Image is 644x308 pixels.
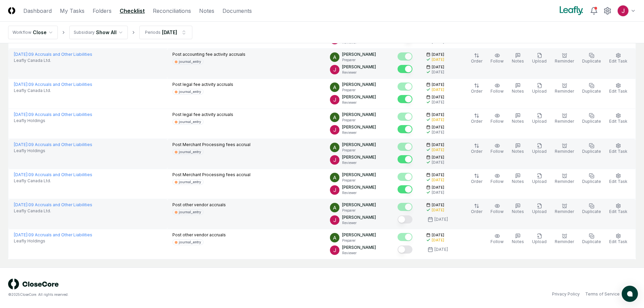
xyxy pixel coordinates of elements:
img: ACg8ocJfBSitaon9c985KWe3swqK2kElzkAv-sHk65QWxGQz4ldowg=s96-c [330,125,339,135]
div: [DATE] [432,130,444,135]
button: Duplicate [581,172,602,186]
span: [DATE] [432,155,444,160]
span: Duplicate [582,179,601,184]
img: ACg8ocJfBSitaon9c985KWe3swqK2kElzkAv-sHk65QWxGQz4ldowg=s96-c [618,5,628,16]
p: Post other vendor accruals [172,232,226,238]
a: My Tasks [60,7,85,15]
span: Follow [491,209,504,214]
span: Follow [491,58,504,64]
button: Upload [531,81,548,96]
p: [PERSON_NAME] [342,51,376,57]
button: Mark complete [398,215,412,223]
button: Upload [531,232,548,246]
p: Reviewer [342,70,376,75]
img: ACg8ocJfBSitaon9c985KWe3swqK2kElzkAv-sHk65QWxGQz4ldowg=s96-c [330,185,339,195]
span: Order [471,149,482,154]
button: Mark complete [398,82,412,91]
p: Preparer [342,178,376,183]
button: Upload [531,51,548,66]
span: Edit Task [609,149,627,154]
span: Follow [491,179,504,184]
button: Notes [510,202,525,216]
span: [DATE] [432,95,444,100]
span: Duplicate [582,239,601,244]
div: [DATE] [432,147,444,152]
a: Terms of Service [585,291,620,297]
div: [DATE] [432,87,444,92]
span: Follow [491,239,504,244]
button: Follow [489,232,505,246]
button: Notes [510,51,525,66]
span: Reminder [555,209,574,214]
div: [DATE] [434,246,448,253]
p: Post accounting fee activity accruals [172,51,245,57]
span: Reminder [555,239,574,244]
button: Edit Task [608,112,629,126]
span: Notes [512,209,524,214]
button: Edit Task [608,51,629,66]
button: Order [470,81,484,96]
p: Preparer [342,238,376,243]
span: [DATE] [432,185,444,190]
button: Mark complete [398,65,412,73]
span: Follow [491,89,504,94]
span: Order [471,119,482,124]
span: Notes [512,149,524,154]
span: Duplicate [582,89,601,94]
p: Preparer [342,148,376,153]
img: Logo [8,7,15,14]
button: Mark complete [398,125,412,133]
div: journal_entry [179,180,201,185]
div: Workflow [13,29,31,35]
span: [DATE] : [14,142,28,147]
img: Leafly logo [558,5,585,16]
button: Follow [489,112,505,126]
span: [DATE] [432,172,444,177]
button: Upload [531,142,548,156]
button: Notes [510,172,525,186]
span: Leafly Canada Ltd. [14,208,51,214]
span: Upload [532,119,547,124]
p: [PERSON_NAME] [342,64,376,70]
span: [DATE] : [14,232,28,237]
p: [PERSON_NAME] [342,81,376,88]
button: Notes [510,232,525,246]
button: Duplicate [581,232,602,246]
p: [PERSON_NAME] [342,112,376,118]
a: [DATE]:09 Accruals and Other Liabilities [14,142,92,147]
span: [DATE] [432,203,444,208]
span: Upload [532,179,547,184]
div: [DATE] [162,29,177,36]
p: [PERSON_NAME] [342,214,376,220]
div: Periods [145,29,161,35]
div: journal_entry [179,89,201,94]
a: [DATE]:09 Accruals and Other Liabilities [14,232,92,237]
span: Notes [512,119,524,124]
button: Follow [489,172,505,186]
a: [DATE]:09 Accruals and Other Liabilities [14,82,92,87]
span: Leafly Canada Ltd. [14,178,51,184]
p: Preparer [342,88,376,93]
button: Reminder [553,51,575,66]
span: [DATE] [432,112,444,117]
p: Post Merchant Processing fees accrual [172,142,251,148]
span: [DATE] [432,65,444,70]
span: Leafly Holdings [14,148,45,154]
p: [PERSON_NAME] [342,124,376,130]
button: Order [470,142,484,156]
span: [DATE] : [14,172,28,177]
div: [DATE] [432,238,444,243]
div: journal_entry [179,149,201,155]
p: Reviewer [342,130,376,135]
div: [DATE] [432,160,444,165]
button: Follow [489,202,505,216]
p: Post legal fee activity accruals [172,112,233,118]
button: Follow [489,81,505,96]
img: ACg8ocJfBSitaon9c985KWe3swqK2kElzkAv-sHk65QWxGQz4ldowg=s96-c [330,95,339,104]
span: Reminder [555,179,574,184]
button: Duplicate [581,81,602,96]
button: Notes [510,81,525,96]
button: Follow [489,142,505,156]
div: [DATE] [432,117,444,122]
div: [DATE] [432,208,444,213]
